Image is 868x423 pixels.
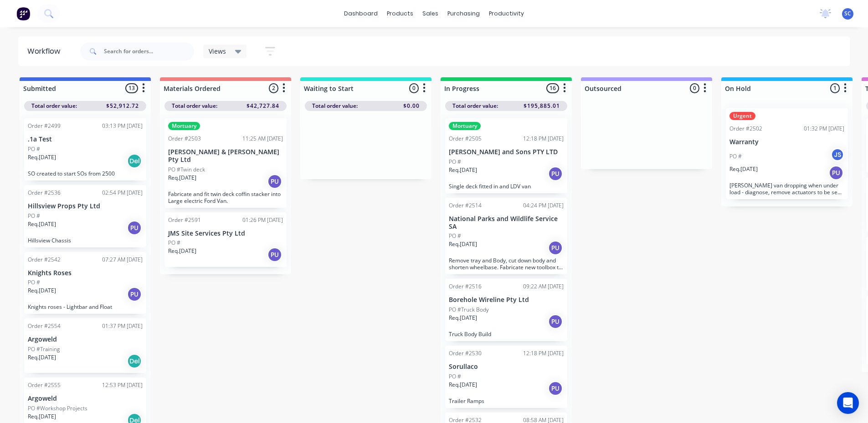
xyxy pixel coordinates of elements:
[28,413,56,421] p: Req. [DATE]
[452,102,498,110] span: Total order value:
[164,212,287,267] div: Order #259101:26 PM [DATE]JMS Site Services Pty LtdPO #Req.[DATE]PU
[548,314,563,329] div: PU
[28,189,61,197] div: Order #2536
[28,136,143,143] p: .1a Test
[242,216,283,224] div: 01:26 PM [DATE]
[28,345,60,353] p: PO #Training
[28,322,61,330] div: Order #2554
[445,198,567,275] div: Order #251404:24 PM [DATE]National Parks and Wildlife Service SAPO #Req.[DATE]PURemove tray and B...
[548,166,563,181] div: PU
[837,392,859,414] div: Open Intercom Messenger
[312,102,358,110] span: Total order value:
[449,135,482,143] div: Order #2505
[168,122,200,130] div: Mortuary
[127,354,142,368] div: Del
[28,404,87,413] p: PO #Workshop Projects
[418,7,443,20] div: sales
[247,102,279,110] span: $42,727.84
[449,183,564,190] p: Single deck fitted in and LDV van
[829,166,843,180] div: PU
[28,269,143,277] p: Knights Roses
[168,247,196,255] p: Req. [DATE]
[267,247,282,262] div: PU
[449,148,564,156] p: [PERSON_NAME] and Sons PTY LTD
[449,398,564,404] p: Trailer Ramps
[164,118,287,208] div: MortuaryOrder #250311:25 AM [DATE][PERSON_NAME] & [PERSON_NAME] Pty LtdPO #Twin deckReq.[DATE]PUF...
[102,189,143,197] div: 02:54 PM [DATE]
[267,174,282,189] div: PU
[28,122,61,130] div: Order #2499
[28,303,143,310] p: Knights roses - Lightbar and Float
[102,322,143,330] div: 01:37 PM [DATE]
[449,158,461,166] p: PO #
[449,349,482,358] div: Order #2530
[209,46,226,56] span: Views
[102,256,143,264] div: 07:27 AM [DATE]
[28,395,143,403] p: Argoweld
[28,170,143,177] p: SO created to start SOs from 2500
[449,314,477,322] p: Req. [DATE]
[168,216,201,224] div: Order #2591
[449,296,564,304] p: Borehole Wireline Pty Ltd
[523,135,564,143] div: 12:18 PM [DATE]
[24,252,146,314] div: Order #254207:27 AM [DATE]Knights RosesPO #Req.[DATE]PUKnights roses - Lightbar and Float
[443,7,484,20] div: purchasing
[445,346,567,408] div: Order #253012:18 PM [DATE]SorullacoPO #Req.[DATE]PUTrailer Ramps
[449,373,461,381] p: PO #
[449,306,489,314] p: PO #Truck Body
[28,278,40,287] p: PO #
[104,42,194,60] input: Search for orders...
[168,191,283,204] p: Fabricate and fit twin deck coffin stacker into Large electric Ford Van.
[449,122,481,130] div: Mortuary
[102,122,143,130] div: 03:13 PM [DATE]
[449,381,477,389] p: Req. [DATE]
[523,282,564,291] div: 09:22 AM [DATE]
[168,174,196,182] p: Req. [DATE]
[28,336,143,343] p: Argoweld
[484,7,529,20] div: productivity
[28,237,143,244] p: Hillsview Chassis
[339,7,382,20] a: dashboard
[28,381,61,389] div: Order #2555
[28,153,56,161] p: Req. [DATE]
[127,221,142,235] div: PU
[102,381,143,389] div: 12:53 PM [DATE]
[729,138,844,146] p: Warranty
[831,148,844,161] div: JS
[28,353,56,362] p: Req. [DATE]
[28,256,61,264] div: Order #2542
[106,102,139,110] span: $52,912.72
[548,381,563,396] div: PU
[28,212,40,220] p: PO #
[449,215,564,231] p: National Parks and Wildlife Service SA
[168,135,201,143] div: Order #2503
[449,282,482,291] div: Order #2516
[548,241,563,255] div: PU
[28,145,40,153] p: PO #
[16,7,30,20] img: Factory
[24,118,146,181] div: Order #249903:13 PM [DATE].1a TestPO #Req.[DATE]DelSO created to start SOs from 2500
[844,10,851,18] span: SC
[804,125,844,133] div: 01:32 PM [DATE]
[445,279,567,341] div: Order #251609:22 AM [DATE]Borehole Wireline Pty LtdPO #Truck BodyReq.[DATE]PUTruck Body Build
[729,152,742,161] p: PO #
[729,182,844,196] p: [PERSON_NAME] van dropping when under load - diagnose, remove actuators to be sent away for repai...
[523,201,564,210] div: 04:24 PM [DATE]
[524,102,560,110] span: $195,885.01
[523,349,564,358] div: 12:18 PM [DATE]
[449,166,477,174] p: Req. [DATE]
[726,108,848,199] div: UrgentOrder #250201:32 PM [DATE]WarrantyPO #JSReq.[DATE]PU[PERSON_NAME] van dropping when under l...
[729,125,762,133] div: Order #2502
[168,230,283,237] p: JMS Site Services Pty Ltd
[449,232,461,240] p: PO #
[168,239,180,247] p: PO #
[168,148,283,164] p: [PERSON_NAME] & [PERSON_NAME] Pty Ltd
[382,7,418,20] div: products
[31,102,77,110] span: Total order value:
[729,112,755,120] div: Urgent
[449,201,482,210] div: Order #2514
[242,135,283,143] div: 11:25 AM [DATE]
[27,46,65,57] div: Workflow
[28,287,56,295] p: Req. [DATE]
[172,102,217,110] span: Total order value:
